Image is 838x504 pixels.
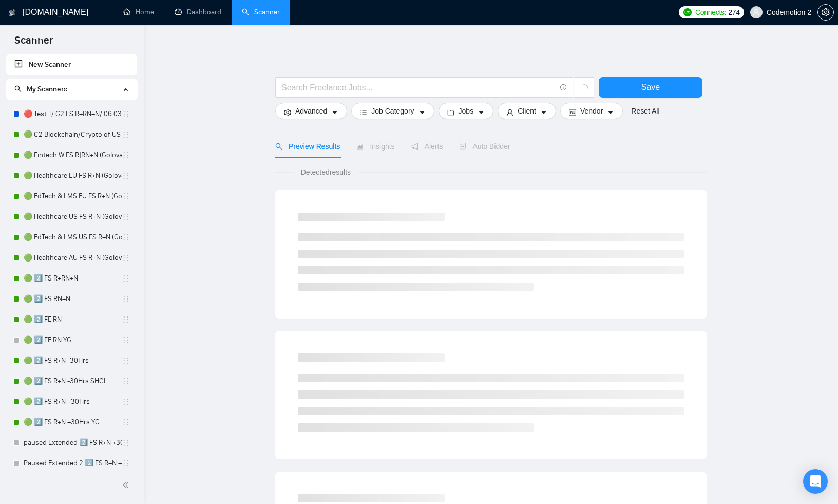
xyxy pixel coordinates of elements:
[275,143,282,150] span: search
[275,103,347,119] button: settingAdvancedcaret-down
[122,315,130,324] span: holder
[447,108,454,116] span: folder
[641,81,660,94] span: Save
[24,412,122,433] a: 🟢 2️⃣ FS R+N +30Hrs YG
[14,54,129,75] a: New Scanner
[275,142,340,151] span: Preview Results
[753,9,760,16] span: user
[478,108,485,116] span: caret-down
[122,459,130,468] span: holder
[439,103,494,119] button: folderJobscaret-down
[6,289,137,309] li: 🟢 2️⃣ FS RN+N
[728,7,739,18] span: 274
[6,104,137,124] li: 🔴 Test T/ G2 FS R+RN+N/ 06.03
[24,330,122,350] a: 🟢 2️⃣ FE RN YG
[24,145,122,165] a: 🟢 Fintech W FS R|RN+N (Golovach FS)
[540,108,547,116] span: caret-down
[24,186,122,207] a: 🟢 EdTech & LMS EU FS R+N (Golovach FS)
[6,371,137,391] li: 🟢 2️⃣ FS R+N -30Hrs SHCL
[24,268,122,289] a: 🟢 2️⃣ FS R+RN+N
[24,309,122,330] a: 🟢 2️⃣ FE RN
[122,151,130,159] span: holder
[6,186,137,207] li: 🟢 EdTech & LMS EU FS R+N (Golovach FS)
[459,143,466,150] span: robot
[24,124,122,145] a: 🟢 C2 Blockchain/Crypto of US FS R+N
[631,105,659,117] a: Reset All
[569,108,576,116] span: idcard
[803,469,828,494] div: Open Intercom Messenger
[331,108,338,116] span: caret-down
[6,248,137,268] li: 🟢 Healthcare AU FS R+N (Golovach FS)
[6,309,137,330] li: 🟢 2️⃣ FE RN
[560,84,567,91] span: info-circle
[6,124,137,145] li: 🟢 C2 Blockchain/Crypto of US FS R+N
[356,143,364,150] span: area-chart
[695,7,726,18] span: Connects:
[418,108,426,116] span: caret-down
[14,85,22,92] span: search
[294,166,358,178] span: Detected results
[6,350,137,371] li: 🟢 2️⃣ FS R+N -30Hrs
[24,350,122,371] a: 🟢 2️⃣ FS R+N -30Hrs
[24,165,122,186] a: 🟢 Healthcare EU FS R+N (Golovach FS)
[24,104,122,124] a: 🔴 Test T/ G2 FS R+RN+N/ 06.03
[122,398,130,406] span: holder
[6,391,137,412] li: 🟢 2️⃣ FS R+N +30Hrs
[580,105,603,117] span: Vendor
[6,433,137,453] li: paused Extended 2️⃣ FS R+N +30Hrs YG
[122,418,130,426] span: holder
[498,103,556,119] button: userClientcaret-down
[6,33,61,54] span: Scanner
[122,377,130,385] span: holder
[607,108,614,116] span: caret-down
[506,108,513,116] span: user
[281,81,556,94] input: Search Freelance Jobs...
[560,103,623,119] button: idcardVendorcaret-down
[24,289,122,309] a: 🟢 2️⃣ FS RN+N
[356,142,394,151] span: Insights
[360,108,367,116] span: bars
[9,5,16,21] img: logo
[6,145,137,165] li: 🟢 Fintech W FS R|RN+N (Golovach FS)
[6,268,137,289] li: 🟢 2️⃣ FS R+RN+N
[683,8,692,16] img: upwork-logo.png
[459,142,510,151] span: Auto Bidder
[351,103,434,119] button: barsJob Categorycaret-down
[599,77,702,98] button: Save
[122,336,130,344] span: holder
[24,391,122,412] a: 🟢 2️⃣ FS R+N +30Hrs
[27,85,67,94] span: My Scanners
[24,248,122,268] a: 🟢 Healthcare AU FS R+N (Golovach FS)
[122,192,130,200] span: holder
[122,357,130,365] span: holder
[122,480,132,490] span: double-left
[579,84,588,94] span: loading
[6,54,137,75] li: New Scanner
[284,108,291,116] span: setting
[411,143,418,150] span: notification
[6,330,137,350] li: 🟢 2️⃣ FE RN YG
[6,453,137,474] li: Paused Extended 2 2️⃣ FS R+N +30Hrs YG
[122,439,130,447] span: holder
[24,207,122,227] a: 🟢 Healthcare US FS R+N (Golovach FS)
[6,207,137,227] li: 🟢 Healthcare US FS R+N (Golovach FS)
[817,8,834,16] a: setting
[518,105,536,117] span: Client
[122,254,130,262] span: holder
[122,274,130,283] span: holder
[123,8,154,16] a: homeHome
[459,105,474,117] span: Jobs
[24,433,122,453] a: paused Extended 2️⃣ FS R+N +30Hrs YG
[175,8,221,16] a: dashboardDashboard
[817,4,834,21] button: setting
[122,213,130,221] span: holder
[411,142,443,151] span: Alerts
[818,8,833,16] span: setting
[122,110,130,118] span: holder
[371,105,414,117] span: Job Category
[6,412,137,433] li: 🟢 2️⃣ FS R+N +30Hrs YG
[122,233,130,241] span: holder
[24,453,122,474] a: Paused Extended 2 2️⃣ FS R+N +30Hrs YG
[6,165,137,186] li: 🟢 Healthcare EU FS R+N (Golovach FS)
[122,295,130,303] span: holder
